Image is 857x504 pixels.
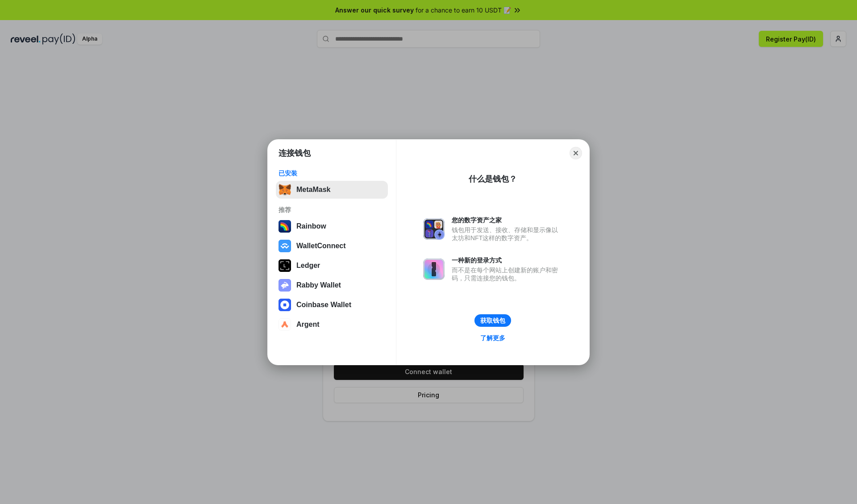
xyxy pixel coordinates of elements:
[279,183,291,196] img: svg+xml,%3Csvg%20fill%3D%22none%22%20height%3D%2233%22%20viewBox%3D%220%200%2035%2033%22%20width%...
[296,301,351,309] div: Coinbase Wallet
[452,256,562,264] div: 一种新的登录方式
[279,220,291,233] img: svg+xml,%3Csvg%20width%3D%22120%22%20height%3D%22120%22%20viewBox%3D%220%200%20120%20120%22%20fil...
[296,242,346,250] div: WalletConnect
[296,222,326,230] div: Rainbow
[452,216,562,224] div: 您的数字资产之家
[279,299,291,311] img: svg+xml,%3Csvg%20width%3D%2228%22%20height%3D%2228%22%20viewBox%3D%220%200%2028%2028%22%20fill%3D...
[276,276,388,294] button: Rabby Wallet
[279,148,311,158] h1: 连接钱包
[475,332,511,344] a: 了解更多
[296,186,330,194] div: MetaMask
[452,226,562,242] div: 钱包用于发送、接收、存储和显示像以太坊和NFT这样的数字资产。
[279,279,291,292] img: svg+xml,%3Csvg%20xmlns%3D%22http%3A%2F%2Fwww.w3.org%2F2000%2Fsvg%22%20fill%3D%22none%22%20viewBox...
[423,258,445,280] img: svg+xml,%3Csvg%20xmlns%3D%22http%3A%2F%2Fwww.w3.org%2F2000%2Fsvg%22%20fill%3D%22none%22%20viewBox...
[279,318,291,331] img: svg+xml,%3Csvg%20width%3D%2228%22%20height%3D%2228%22%20viewBox%3D%220%200%2028%2028%22%20fill%3D...
[296,321,320,329] div: Argent
[279,259,291,272] img: svg+xml,%3Csvg%20xmlns%3D%22http%3A%2F%2Fwww.w3.org%2F2000%2Fsvg%22%20width%3D%2228%22%20height%3...
[296,262,320,270] div: Ledger
[276,181,388,199] button: MetaMask
[296,281,341,289] div: Rabby Wallet
[279,169,385,177] div: 已安装
[276,237,388,255] button: WalletConnect
[279,206,385,214] div: 推荐
[570,147,582,159] button: Close
[279,240,291,252] img: svg+xml,%3Csvg%20width%3D%2228%22%20height%3D%2228%22%20viewBox%3D%220%200%2028%2028%22%20fill%3D...
[452,266,562,282] div: 而不是在每个网站上创建新的账户和密码，只需连接您的钱包。
[469,174,517,184] div: 什么是钱包？
[480,317,505,325] div: 获取钱包
[276,316,388,333] button: Argent
[474,314,511,327] button: 获取钱包
[276,296,388,314] button: Coinbase Wallet
[480,334,505,342] div: 了解更多
[423,218,445,240] img: svg+xml,%3Csvg%20xmlns%3D%22http%3A%2F%2Fwww.w3.org%2F2000%2Fsvg%22%20fill%3D%22none%22%20viewBox...
[276,217,388,235] button: Rainbow
[276,257,388,275] button: Ledger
